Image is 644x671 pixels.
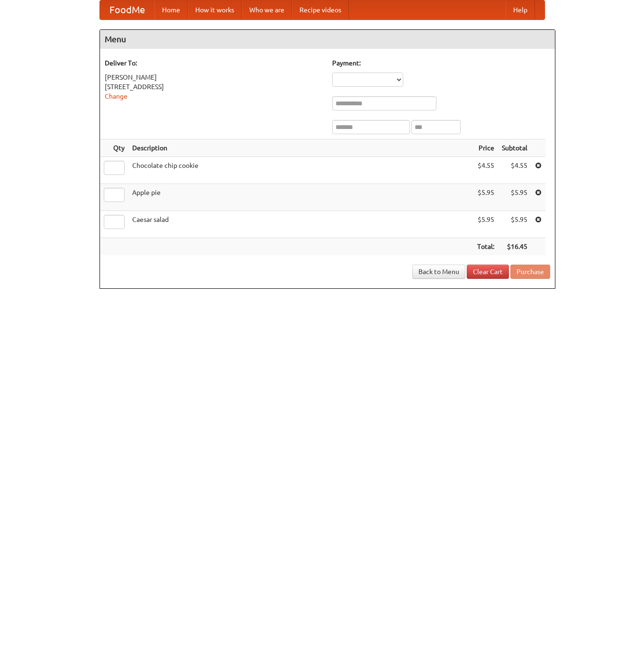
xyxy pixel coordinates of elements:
[498,184,531,211] td: $5.95
[473,157,498,184] td: $4.55
[473,211,498,238] td: $5.95
[128,211,473,238] td: Caesar salad
[128,157,473,184] td: Chocolate chip cookie
[128,184,473,211] td: Apple pie
[498,211,531,238] td: $5.95
[510,265,550,279] button: Purchase
[105,92,127,100] a: Change
[154,0,188,19] a: Home
[100,0,154,19] a: FoodMe
[242,0,292,19] a: Who we are
[412,265,465,279] a: Back to Menu
[105,58,323,68] h5: Deliver To:
[292,0,349,19] a: Recipe videos
[100,139,128,157] th: Qty
[100,30,555,49] h4: Menu
[473,139,498,157] th: Price
[506,0,535,19] a: Help
[473,184,498,211] td: $5.95
[105,73,323,82] div: [PERSON_NAME]
[498,157,531,184] td: $4.55
[498,139,531,157] th: Subtotal
[105,82,323,92] div: [STREET_ADDRESS]
[473,238,498,256] th: Total:
[498,238,531,256] th: $16.45
[332,58,550,68] h5: Payment:
[467,265,509,279] a: Clear Cart
[188,0,242,19] a: How it works
[128,139,473,157] th: Description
